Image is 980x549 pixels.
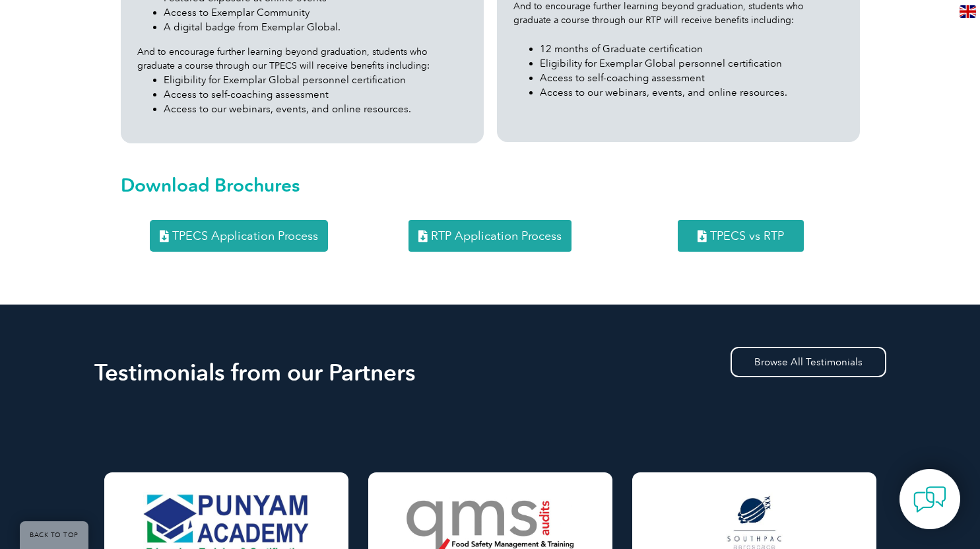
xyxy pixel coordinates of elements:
a: RTP Application Process [408,220,572,252]
li: Eligibility for Exemplar Global personnel certification [540,56,843,71]
a: BACK TO TOP [20,521,88,549]
li: Access to our webinars, events, and online resources. [164,102,467,116]
a: Browse All Testimonials [731,347,886,377]
img: contact-chat.png [913,483,946,516]
span: TPECS Application Process [172,230,318,242]
a: TPECS Application Process [150,220,328,252]
li: A digital badge from Exemplar Global. [164,20,467,34]
li: Access to self-coaching assessment [540,71,843,85]
span: TPECS vs RTP [710,230,784,242]
li: Access to Exemplar Community [164,5,467,20]
h2: Download Brochures [121,174,860,196]
h2: Testimonials from our Partners [94,362,886,383]
li: Eligibility for Exemplar Global personnel certification [164,73,467,87]
li: Access to self-coaching assessment [164,87,467,102]
li: Access to our webinars, events, and online resources. [540,85,843,100]
li: 12 months of Graduate certification [540,42,843,56]
span: RTP Application Process [431,230,562,242]
a: TPECS vs RTP [678,220,804,252]
img: en [960,5,976,18]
